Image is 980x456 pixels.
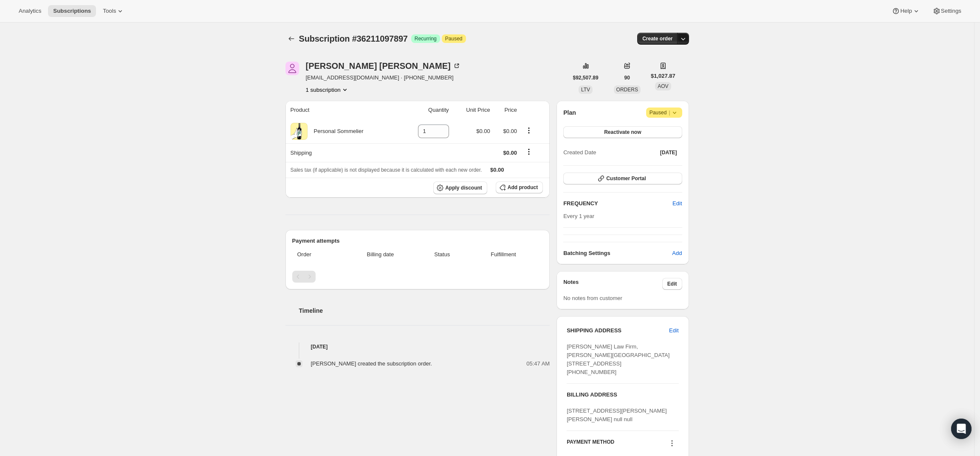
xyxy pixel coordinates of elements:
[650,108,679,117] span: Paused
[503,150,517,156] span: $0.00
[900,8,912,14] span: Help
[490,167,504,173] span: $0.00
[496,181,543,193] button: Add product
[619,72,635,84] button: 90
[563,213,594,219] span: Every 1 year
[433,181,487,194] button: Apply discount
[563,126,682,138] button: Reactivate now
[421,250,464,259] span: Status
[299,306,550,315] h2: Timeline
[563,199,672,208] h2: FREQUENCY
[526,360,550,368] span: 05:47 AM
[522,147,536,156] button: Shipping actions
[53,8,91,14] span: Subscriptions
[285,101,400,119] th: Product
[563,295,622,301] span: No notes from customer
[508,184,538,191] span: Add product
[655,147,682,159] button: [DATE]
[292,245,343,264] th: Order
[285,62,299,75] span: Adolfo Rodriguez
[927,5,966,17] button: Settings
[567,343,669,375] span: [PERSON_NAME] Law Firm, [PERSON_NAME][GEOGRAPHIC_DATA] [STREET_ADDRESS] [PHONE_NUMBER]
[493,101,520,119] th: Price
[568,72,604,84] button: $92,507.89
[311,360,432,367] span: [PERSON_NAME] created the subscription order.
[672,249,682,258] span: Add
[415,35,437,42] span: Recurring
[606,175,646,182] span: Customer Portal
[563,173,682,184] button: Customer Portal
[345,250,415,259] span: Billing date
[469,250,538,259] span: Fulfillment
[306,62,461,70] div: [PERSON_NAME] [PERSON_NAME]
[658,83,668,89] span: AOV
[941,8,961,14] span: Settings
[651,72,675,80] span: $1,027.87
[567,408,667,422] span: [STREET_ADDRESS][PERSON_NAME][PERSON_NAME] null null
[563,108,576,117] h2: Plan
[581,87,590,93] span: LTV
[48,5,96,17] button: Subscriptions
[445,35,463,42] span: Paused
[667,280,677,287] span: Edit
[672,199,682,208] span: Edit
[667,197,687,210] button: Edit
[660,149,677,156] span: [DATE]
[476,128,490,134] span: $0.00
[285,143,400,162] th: Shipping
[299,34,408,43] span: Subscription #36211097897
[308,127,364,136] div: Personal Sommelier
[306,85,349,94] button: Product actions
[19,8,41,14] span: Analytics
[103,8,116,14] span: Tools
[291,167,482,173] span: Sales tax (if applicable) is not displayed because it is calculated with each new order.
[669,109,670,116] span: |
[887,5,925,17] button: Help
[669,326,678,335] span: Edit
[285,33,297,45] button: Subscriptions
[624,74,630,81] span: 90
[285,343,550,351] h4: [DATE]
[567,439,614,450] h3: PAYMENT METHOD
[98,5,130,17] button: Tools
[14,5,46,17] button: Analytics
[452,101,493,119] th: Unit Price
[563,278,662,290] h3: Notes
[662,278,682,290] button: Edit
[573,74,599,81] span: $92,507.89
[567,391,678,399] h3: BILLING ADDRESS
[567,326,669,335] h3: SHIPPING ADDRESS
[400,101,452,119] th: Quantity
[563,249,672,258] h6: Batching Settings
[445,184,482,191] span: Apply discount
[642,35,672,42] span: Create order
[616,87,638,93] span: ORDERS
[503,128,517,134] span: $0.00
[951,419,972,439] div: Open Intercom Messenger
[604,129,641,136] span: Reactivate now
[563,148,596,157] span: Created Date
[637,33,678,45] button: Create order
[292,271,543,283] nav: Pagination
[522,126,536,135] button: Product actions
[291,123,308,140] img: product img
[664,324,683,337] button: Edit
[292,237,543,245] h2: Payment attempts
[667,246,687,260] button: Add
[306,74,461,82] span: [EMAIL_ADDRESS][DOMAIN_NAME] · [PHONE_NUMBER]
